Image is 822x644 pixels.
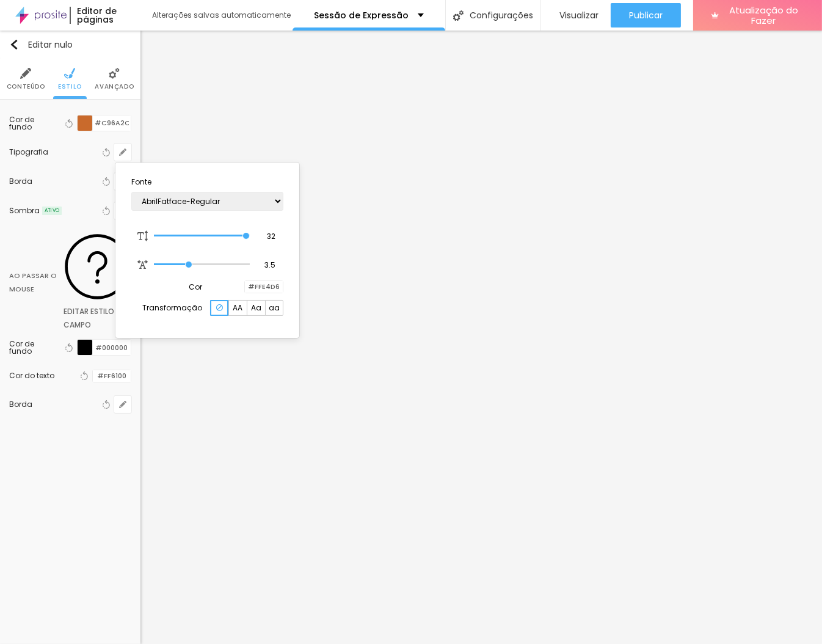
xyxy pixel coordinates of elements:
img: Tamanho da fonte do ícone [137,230,148,241]
font: Aa [251,302,261,313]
font: aa [269,302,280,313]
font: Fonte [131,177,151,187]
font: Transformação [142,302,202,313]
img: Ícone [216,304,223,311]
font: Cor [189,282,202,292]
font: AA [233,302,242,313]
img: Espaçamento entre letras de ícones [137,259,148,270]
